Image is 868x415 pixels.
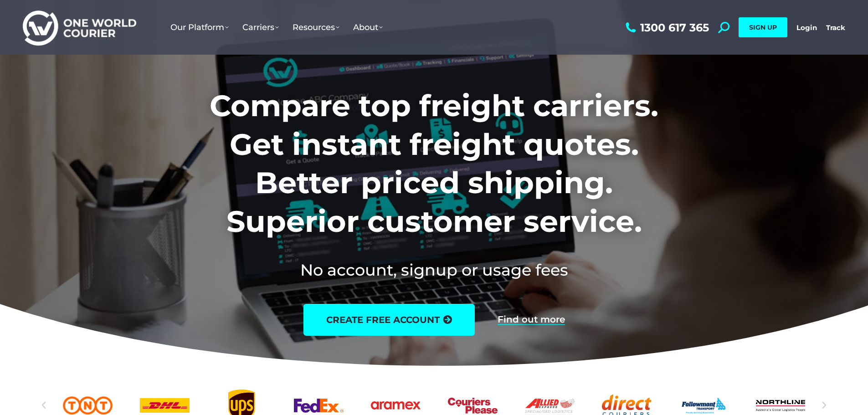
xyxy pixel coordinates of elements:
h2: No account, signup or usage fees [149,259,719,281]
a: Login [796,23,817,32]
span: Resources [293,22,339,32]
a: Track [826,23,845,32]
a: SIGN UP [739,17,787,37]
a: Find out more [498,315,565,325]
span: SIGN UP [749,23,777,31]
a: Carriers [236,13,286,41]
a: Resources [286,13,346,41]
a: create free account [303,304,475,336]
img: One World Courier [23,9,136,46]
span: About [353,22,383,32]
a: 1300 617 365 [623,22,709,33]
span: Carriers [242,22,279,32]
a: About [346,13,390,41]
h1: Compare top freight carriers. Get instant freight quotes. Better priced shipping. Superior custom... [149,87,719,241]
a: Our Platform [164,13,236,41]
span: Our Platform [170,22,229,32]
